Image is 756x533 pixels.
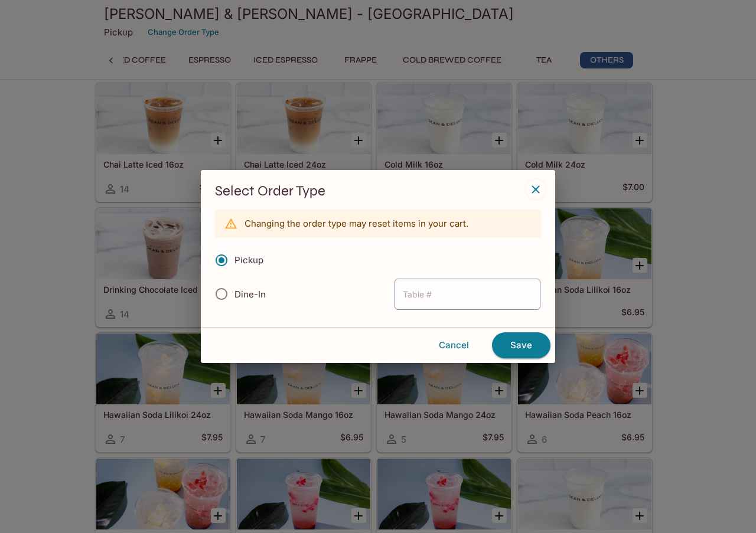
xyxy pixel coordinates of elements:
span: Dine-In [234,289,266,300]
input: Table # [395,279,540,310]
p: Changing the order type may reset items in your cart. [245,218,468,229]
h3: Select Order Type [215,182,541,200]
button: Cancel [421,333,487,358]
span: Pickup [234,254,263,266]
button: Save [492,332,550,358]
